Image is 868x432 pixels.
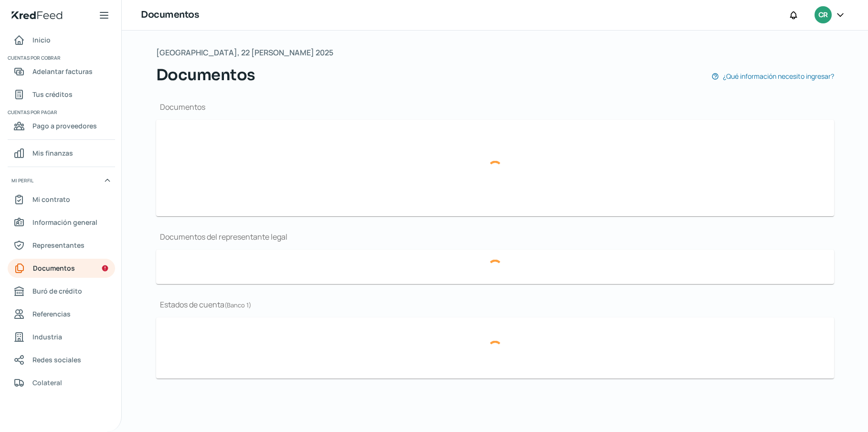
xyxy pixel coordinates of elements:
h1: Estados de cuenta [156,299,834,310]
a: Inicio [8,31,115,50]
a: Mis finanzas [8,144,115,163]
h1: Documentos [141,8,199,22]
span: Cuentas por cobrar [8,53,114,62]
span: Redes sociales [32,354,81,366]
span: Cuentas por pagar [8,108,114,116]
span: Tus créditos [32,88,73,100]
span: Adelantar facturas [32,65,93,77]
span: Inicio [32,34,51,46]
a: Información general [8,213,115,232]
span: Información general [32,216,97,228]
span: Mis finanzas [32,147,73,159]
span: Pago a proveedores [32,120,97,132]
span: CR [818,10,827,21]
h1: Documentos del representante legal [156,232,834,242]
span: Documentos [156,63,255,86]
a: Tus créditos [8,85,115,104]
a: Buró de crédito [8,282,115,301]
a: Documentos [8,259,115,278]
a: Redes sociales [8,350,115,369]
span: [GEOGRAPHIC_DATA], 22 [PERSON_NAME] 2025 [156,46,333,60]
span: Referencias [32,308,71,320]
h1: Documentos [156,102,834,112]
a: Industria [8,327,115,347]
a: Referencias [8,305,115,324]
a: Pago a proveedores [8,116,115,136]
span: Mi perfil [11,176,33,185]
span: ( Banco 1 ) [224,301,251,309]
a: Representantes [8,236,115,255]
a: Colateral [8,373,115,392]
span: Colateral [32,377,62,389]
a: Adelantar facturas [8,62,115,81]
span: Buró de crédito [32,285,82,297]
span: Documentos [33,262,75,274]
a: Mi contrato [8,190,115,209]
span: Mi contrato [32,193,70,205]
span: Industria [32,331,62,343]
span: Representantes [32,239,85,251]
span: ¿Qué información necesito ingresar? [723,70,834,82]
